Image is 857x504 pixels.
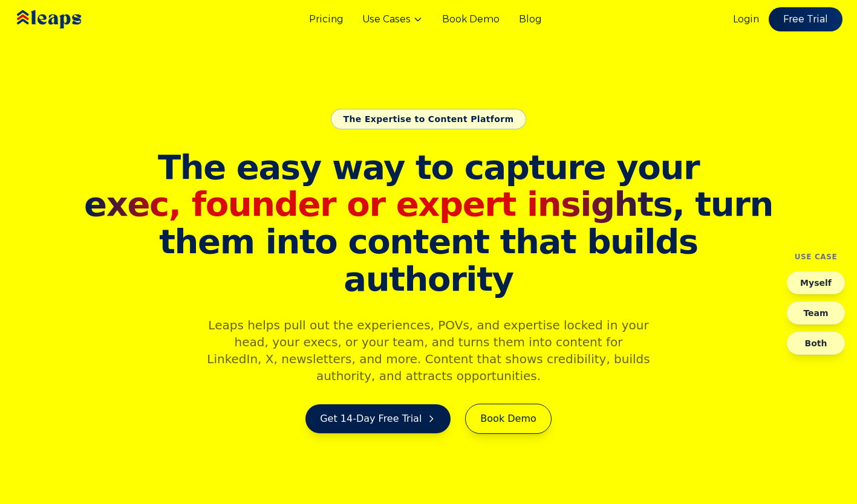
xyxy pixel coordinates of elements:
a: Book Demo [442,12,500,27]
a: Login [733,12,759,27]
div: The Expertise to Content Platform [331,109,527,129]
a: Free Trial [769,7,842,31]
a: Get 14-Day Free Trial [305,404,451,433]
h4: Use Case [795,252,838,262]
span: exec, founder or expert insights [84,184,672,224]
p: Leaps helps pull out the experiences, POVs, and expertise locked in your head, your execs, or you... [197,317,661,384]
span: The easy way to capture your [158,147,699,187]
span: , turn [80,186,777,223]
button: Team [787,302,845,325]
span: them into content that builds authority [80,223,777,297]
button: Use Cases [362,12,423,27]
img: Leaps Logo [15,2,117,37]
button: Both [787,332,845,355]
a: Pricing [309,12,343,27]
a: Blog [519,12,541,27]
a: Book Demo [465,404,551,434]
button: Myself [787,271,845,294]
